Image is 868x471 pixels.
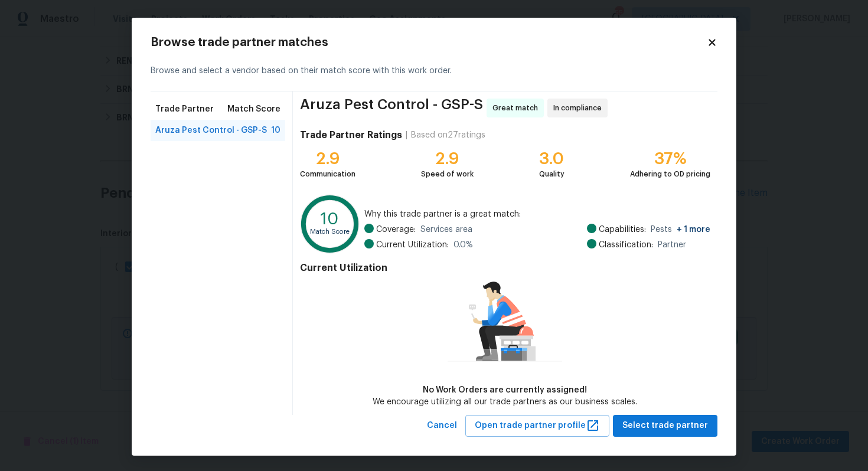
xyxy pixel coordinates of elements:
[622,418,708,433] span: Select trade partner
[227,103,280,115] span: Match Score
[453,239,473,251] span: 0.0 %
[155,103,214,115] span: Trade Partner
[677,225,710,234] span: + 1 more
[376,224,416,235] span: Coverage:
[422,415,462,437] button: Cancel
[421,168,474,180] div: Speed of work
[539,168,564,180] div: Quality
[475,418,600,433] span: Open trade partner profile
[427,418,457,433] span: Cancel
[658,239,686,251] span: Partner
[465,415,609,437] button: Open trade partner profile
[155,125,267,136] span: Aruza Pest Control - GSP-S
[321,211,339,227] text: 10
[599,239,653,251] span: Classification:
[613,415,717,437] button: Select trade partner
[539,153,564,165] div: 3.0
[151,51,717,91] div: Browse and select a vendor based on their match score with this work order.
[599,224,646,235] span: Capabilities:
[373,396,637,408] div: We encourage utilizing all our trade partners as our business scales.
[651,224,710,235] span: Pests
[364,208,710,220] span: Why this trade partner is a great match:
[373,384,637,396] div: No Work Orders are currently assigned!
[421,153,474,165] div: 2.9
[271,125,280,136] span: 10
[310,228,350,235] text: Match Score
[630,153,710,165] div: 37%
[420,224,472,235] span: Services area
[630,168,710,180] div: Adhering to OD pricing
[402,129,411,141] div: |
[300,168,355,180] div: Communication
[300,129,402,141] h4: Trade Partner Ratings
[300,153,355,165] div: 2.9
[553,102,606,114] span: In compliance
[300,262,710,274] h4: Current Utilization
[411,129,485,141] div: Based on 27 ratings
[492,102,543,114] span: Great match
[151,37,707,48] h2: Browse trade partner matches
[376,239,449,251] span: Current Utilization:
[300,99,483,117] span: Aruza Pest Control - GSP-S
